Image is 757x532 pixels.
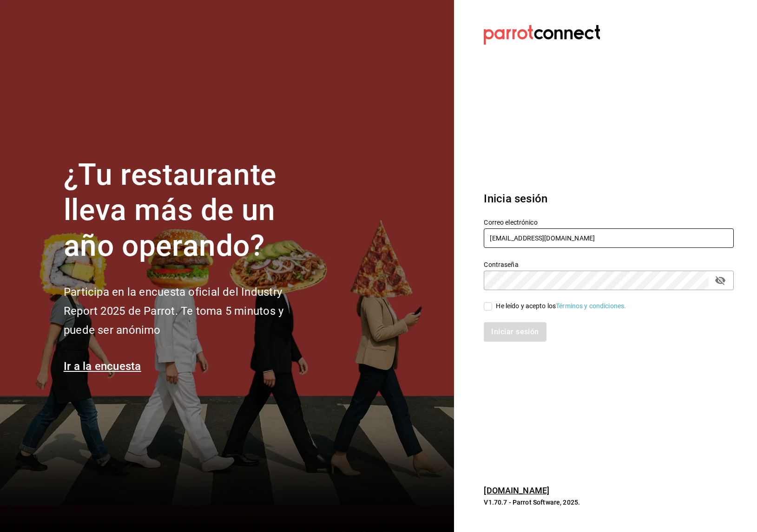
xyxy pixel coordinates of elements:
[484,486,549,495] a: [DOMAIN_NAME]
[712,272,728,288] button: passwordField
[64,283,315,339] h2: Participa en la encuesta oficial del Industry Report 2025 de Parrot. Te toma 5 minutos y puede se...
[484,498,734,507] p: V1.70.7 - Parrot Software, 2025.
[484,219,734,225] label: Correo electrónico
[484,228,734,248] input: Ingresa tu correo electrónico
[64,360,141,373] a: Ir a la encuesta
[496,301,626,311] div: He leído y acepto los
[484,261,734,267] label: Contraseña
[556,302,626,310] a: Términos y condiciones.
[64,157,315,264] h1: ¿Tu restaurante lleva más de un año operando?
[484,190,734,207] h3: Inicia sesión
